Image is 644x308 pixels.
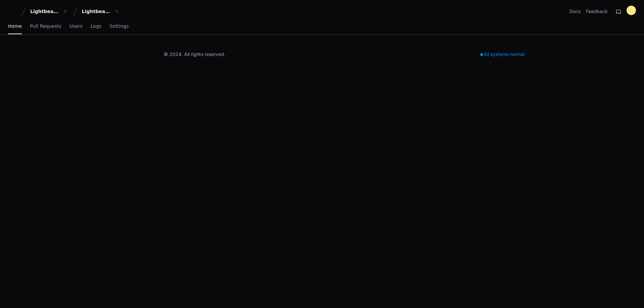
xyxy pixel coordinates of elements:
[30,8,59,15] div: Lightbeam Health
[69,19,83,34] a: Users
[109,24,128,28] span: Settings
[79,5,122,17] button: Lightbeam Health Solutions
[30,19,61,34] a: Pull Requests
[82,8,111,15] div: Lightbeam Health Solutions
[91,19,101,34] a: Logs
[109,19,128,34] a: Settings
[8,19,22,34] a: Home
[69,24,83,28] span: Users
[586,8,608,15] button: Feedback
[570,8,581,15] a: Docs
[28,5,70,17] button: Lightbeam Health
[30,24,61,28] span: Pull Requests
[91,24,101,28] span: Logs
[476,50,529,59] div: All systems normal
[164,51,225,58] div: © 2024. All rights reserved.
[8,24,22,28] span: Home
